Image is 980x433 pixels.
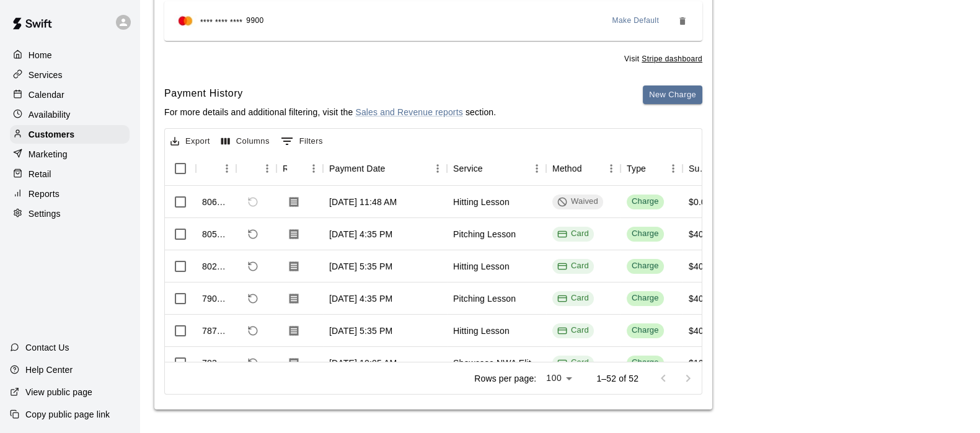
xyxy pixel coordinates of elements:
[632,196,659,208] div: Charge
[202,160,219,177] button: Sort
[689,228,716,240] div: $40.00
[25,386,92,398] p: View public page
[218,132,273,151] button: Select columns
[29,168,51,180] p: Retail
[242,288,263,309] span: Refund payment
[453,228,516,240] div: Pitching Lesson
[546,151,620,186] div: Method
[612,15,660,27] span: Make Default
[10,204,130,223] a: Settings
[242,224,263,245] span: Refund payment
[246,15,263,27] span: 9900
[453,292,516,305] div: Pitching Lesson
[202,228,230,240] div: 805100
[689,357,721,369] div: $125.00
[474,372,536,385] p: Rows per page:
[607,11,664,31] button: Make Default
[323,151,447,186] div: Payment Date
[10,46,130,64] a: Home
[386,160,403,177] button: Sort
[283,255,305,278] button: Download Receipt
[202,325,230,337] div: 787966
[596,372,638,385] p: 1–52 of 52
[329,228,392,240] div: Sep 8, 2025, 4:35 PM
[25,341,69,354] p: Contact Us
[283,320,305,342] button: Download Receipt
[329,292,392,305] div: Sep 1, 2025, 4:35 PM
[620,151,682,186] div: Type
[453,196,510,208] div: Hitting Lesson
[557,260,589,272] div: Card
[582,160,599,177] button: Sort
[29,69,63,81] p: Services
[164,85,496,102] h6: Payment History
[557,325,589,336] div: Card
[276,151,323,186] div: Receipt
[632,357,659,369] div: Charge
[25,364,73,376] p: Help Center
[632,260,659,272] div: Charge
[304,159,323,178] button: Menu
[627,151,646,186] div: Type
[453,260,510,273] div: Hitting Lesson
[167,132,213,151] button: Export
[29,49,52,61] p: Home
[278,131,326,151] button: Show filters
[202,292,230,305] div: 790688
[202,196,230,208] div: 806657
[10,145,130,164] a: Marketing
[624,53,702,66] span: Visit
[25,408,110,421] p: Copy public page link
[557,357,589,369] div: Card
[632,228,659,240] div: Charge
[164,106,496,118] p: For more details and additional filtering, visit the section.
[602,159,620,178] button: Menu
[428,159,447,178] button: Menu
[10,165,130,183] a: Retail
[643,85,702,105] button: New Charge
[689,196,711,208] div: $0.00
[642,55,702,63] a: Stripe dashboard
[202,260,230,273] div: 802941
[196,151,236,186] div: Id
[10,66,130,84] a: Services
[329,196,397,208] div: Sep 9, 2025, 11:48 AM
[283,151,287,186] div: Receipt
[242,320,263,341] span: Refund payment
[673,11,692,31] button: Remove
[453,357,540,369] div: Showcase NWA Elite Team Fee
[355,107,462,117] a: Sales and Revenue reports
[242,191,263,212] span: Refund payment
[283,352,305,374] button: Download Receipt
[29,208,61,220] p: Settings
[483,160,500,177] button: Sort
[29,128,74,141] p: Customers
[453,151,483,186] div: Service
[447,151,546,186] div: Service
[329,151,386,186] div: Payment Date
[236,151,276,186] div: Refund
[329,325,392,337] div: Aug 31, 2025, 5:35 PM
[10,185,130,203] a: Reports
[632,325,659,336] div: Charge
[557,292,589,304] div: Card
[453,325,510,337] div: Hitting Lesson
[10,125,130,144] a: Customers
[258,159,276,178] button: Menu
[528,159,546,178] button: Menu
[10,105,130,124] a: Availability
[283,223,305,245] button: Download Receipt
[664,159,682,178] button: Menu
[329,357,397,369] div: Aug 29, 2025, 10:05 AM
[242,352,263,374] span: Refund payment
[557,196,598,208] div: Waived
[202,357,230,369] div: 783899
[10,85,130,104] a: Calendar
[689,151,709,186] div: Subtotal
